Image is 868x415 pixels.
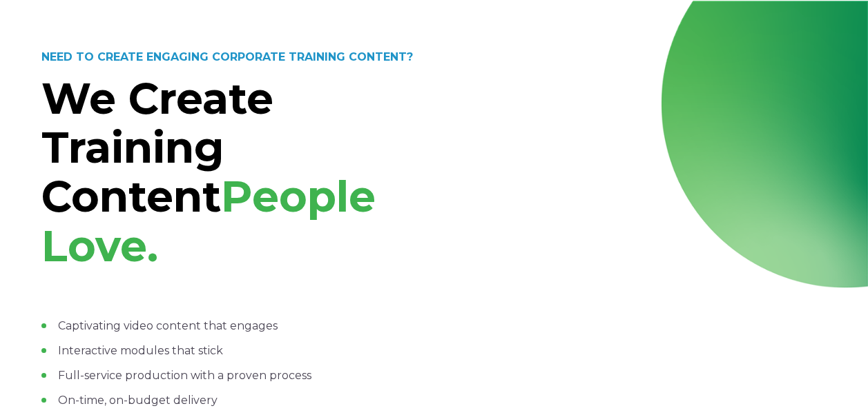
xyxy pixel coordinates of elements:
[58,319,278,332] span: Captivating video content that engages
[443,79,857,312] iframe: NextThought Reel
[58,394,218,407] span: On-time, on-budget delivery
[58,344,223,357] span: Interactive modules that stick
[41,50,413,63] strong: NEED TO CREATE ENGAGING CORPORATE TRAINING CONTENT?
[41,72,273,223] span: We Create Training Content
[58,369,311,382] span: Full-service production with a proven process
[41,170,376,272] span: People Love.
